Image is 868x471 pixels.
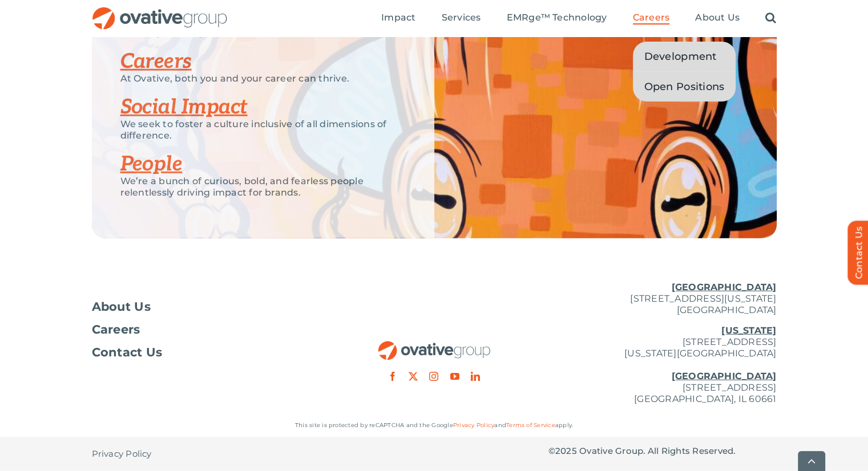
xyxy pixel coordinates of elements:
span: 2025 [555,445,577,456]
p: This site is protected by reCAPTCHA and the Google and apply. [92,420,777,431]
p: We seek to foster a culture inclusive of all dimensions of difference. [120,119,406,141]
a: youtube [450,372,459,381]
u: [GEOGRAPHIC_DATA] [671,282,776,293]
a: Services [442,12,481,25]
a: Careers [92,324,320,335]
a: Impact [381,12,415,25]
a: instagram [429,372,438,381]
a: OG_Full_horizontal_RGB [91,6,228,17]
a: Careers [120,49,192,74]
a: Search [765,12,776,25]
u: [GEOGRAPHIC_DATA] [671,371,776,381]
span: Careers [633,12,670,23]
span: Privacy Policy [92,448,152,460]
u: [US_STATE] [721,325,776,336]
a: Careers [633,12,670,25]
p: © Ovative Group. All Rights Reserved. [548,445,777,457]
a: facebook [388,372,397,381]
p: [STREET_ADDRESS] [US_STATE][GEOGRAPHIC_DATA] [STREET_ADDRESS] [GEOGRAPHIC_DATA], IL 60661 [548,325,777,405]
a: Development [633,42,736,71]
a: Contact Us [92,347,320,358]
a: About Us [695,12,740,25]
a: twitter [409,372,418,381]
a: People [120,152,183,177]
p: We’re a bunch of curious, bold, and fearless people relentlessly driving impact for brands. [120,176,406,198]
a: Privacy Policy [453,421,494,429]
nav: Footer Menu [92,301,320,358]
span: Development [644,48,717,64]
p: EXPLORE MORE [120,27,406,39]
a: Social Impact [120,95,248,120]
a: Privacy Policy [92,437,152,471]
span: Impact [381,12,415,23]
a: linkedin [471,372,480,381]
span: Contact Us [92,347,163,358]
a: Open Positions [633,72,736,101]
span: Careers [92,324,140,335]
span: About Us [92,301,151,312]
a: Terms of Service [506,421,555,429]
a: OG_Full_horizontal_RGB [377,340,491,351]
a: About Us [92,301,320,312]
nav: Footer - Privacy Policy [92,437,320,471]
p: [STREET_ADDRESS][US_STATE] [GEOGRAPHIC_DATA] [548,282,777,316]
span: About Us [695,12,740,23]
span: EMRge™ Technology [506,12,607,23]
p: At Ovative, both you and your career can thrive. [120,73,406,84]
span: Services [442,12,481,23]
a: EMRge™ Technology [506,12,607,25]
span: Open Positions [644,79,725,95]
